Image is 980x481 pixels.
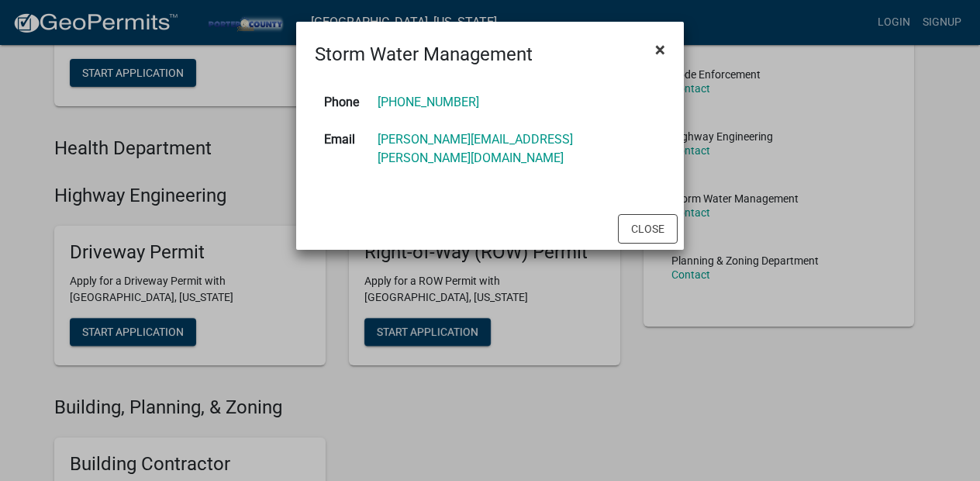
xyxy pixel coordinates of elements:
th: Phone [315,84,368,121]
button: Close [643,28,678,71]
a: [PERSON_NAME][EMAIL_ADDRESS][PERSON_NAME][DOMAIN_NAME] [378,132,573,165]
a: [PHONE_NUMBER] [378,95,479,109]
button: Close [618,214,678,244]
span: × [655,39,665,61]
h4: Storm Water Management [315,40,533,68]
th: Email [315,121,368,177]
